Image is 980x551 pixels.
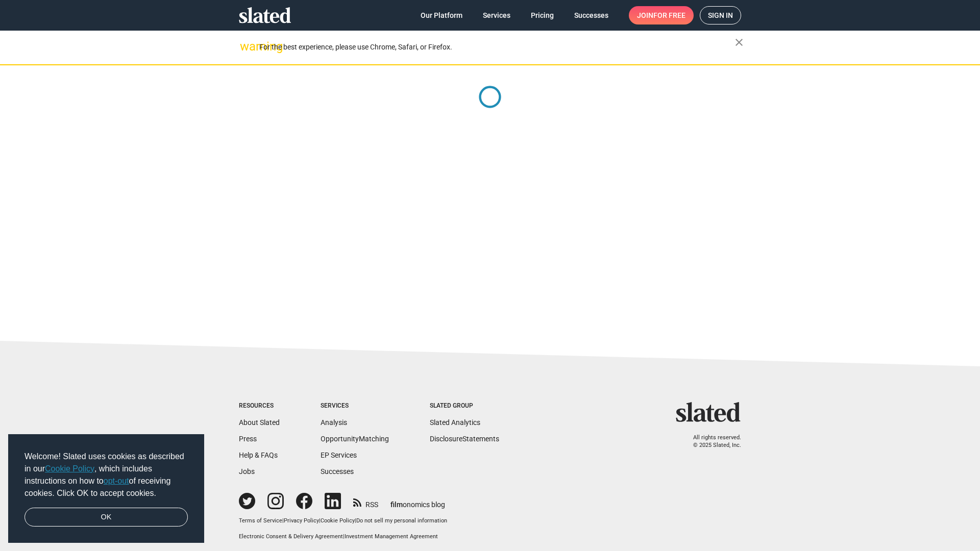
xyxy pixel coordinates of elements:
[24,450,188,499] span: Welcome! Slated uses cookies as described in our , which includes instructions on how to of recei...
[239,467,255,475] a: Jobs
[430,402,499,410] div: Slated Group
[629,6,694,24] a: Joinfor free
[284,517,319,524] a: Privacy Policy
[682,434,741,449] p: All rights reserved. © 2025 Slated, Inc.
[566,6,617,24] a: Successes
[390,500,403,509] span: film
[708,7,733,24] span: Sign in
[637,6,685,24] span: Join
[259,40,735,54] div: For the best experience, please use Chrome, Safari, or Firefox.
[475,6,519,24] a: Services
[523,6,562,24] a: Pricing
[282,517,284,524] span: |
[430,418,480,427] a: Slated Analytics
[700,6,741,24] a: Sign in
[240,40,252,53] mat-icon: warning
[412,6,471,24] a: Our Platform
[653,6,685,24] span: for free
[239,418,280,427] a: About Slated
[343,533,345,540] span: |
[430,435,499,443] a: DisclosureStatements
[321,435,389,443] a: OpportunityMatching
[319,517,321,524] span: |
[239,402,280,410] div: Resources
[8,434,204,543] div: cookieconsent
[239,533,343,540] a: Electronic Consent & Delivery Agreement
[356,517,447,525] button: Do not sell my personal information
[353,494,378,510] a: RSS
[321,467,354,475] a: Successes
[321,418,347,427] a: Analysis
[483,6,510,24] span: Services
[390,492,445,510] a: filmonomics blog
[24,508,188,527] a: dismiss cookie message
[531,6,554,24] span: Pricing
[321,517,355,524] a: Cookie Policy
[421,6,462,24] span: Our Platform
[574,6,608,24] span: Successes
[345,533,438,540] a: Investment Management Agreement
[104,477,129,485] a: opt-out
[239,517,282,524] a: Terms of Service
[321,451,357,459] a: EP Services
[733,36,745,48] mat-icon: close
[355,517,356,524] span: |
[239,451,278,459] a: Help & FAQs
[321,402,389,410] div: Services
[45,464,94,473] a: Cookie Policy
[239,435,257,443] a: Press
